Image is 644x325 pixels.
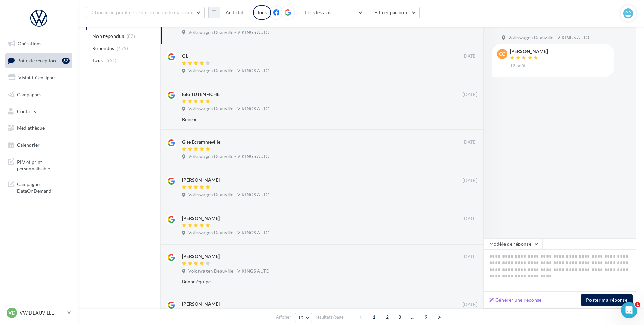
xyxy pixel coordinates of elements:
button: Au total [220,7,249,18]
span: 9 [421,311,431,322]
span: 10 [298,315,304,320]
span: cc [499,51,505,57]
span: Campagnes DataOnDemand [17,180,70,194]
button: Tous les avis [299,7,366,18]
div: [PERSON_NAME] [182,177,220,183]
span: Répondus [92,45,114,52]
div: Tous [253,5,271,20]
span: Volkswagen Deauville - VIKINGS AUTO [188,68,269,74]
a: Opérations [4,36,74,51]
span: [DATE] [463,216,477,222]
span: Contacts [17,108,36,114]
span: [DATE] [463,254,477,260]
span: [DATE] [463,139,477,145]
div: [PERSON_NAME] [510,49,548,54]
div: [PERSON_NAME] [182,253,220,260]
div: Gite Ecrammeville [182,139,220,145]
a: Campagnes DataOnDemand [4,177,74,197]
span: Volkswagen Deauville - VIKINGS AUTO [188,192,269,198]
span: 3 [394,311,405,322]
a: Médiathèque [4,121,74,135]
span: Volkswagen Deauville - VIKINGS AUTO [188,106,269,112]
span: Campagnes [17,92,41,97]
span: [DATE] [463,302,477,308]
button: Modèle de réponse [484,238,542,250]
span: Volkswagen Deauville - VIKINGS AUTO [508,35,589,41]
span: Visibilité en ligne [18,75,55,80]
span: 12 août [510,63,526,69]
span: PLV et print personnalisable [17,157,70,172]
span: Boîte de réception [17,57,56,63]
button: Poster ma réponse [581,294,633,306]
span: Opérations [18,41,41,46]
div: Bonsoir [182,116,433,123]
button: Générer une réponse [487,296,544,304]
span: (479) [117,46,128,51]
span: Tous [92,57,103,64]
button: Choisir un point de vente ou un code magasin [86,7,205,18]
span: (561) [105,58,117,63]
span: [DATE] [463,53,477,59]
span: 1 [635,302,640,307]
span: Calendrier [17,142,40,148]
span: [DATE] [463,92,477,98]
span: Volkswagen Deauville - VIKINGS AUTO [188,230,269,236]
a: VD VW DEAUVILLE [5,306,72,319]
button: 10 [295,313,312,322]
iframe: Intercom live chat [621,302,637,318]
span: Choisir un point de vente ou un code magasin [92,9,192,15]
a: Campagnes [4,87,74,102]
span: Afficher [276,314,291,320]
span: [DATE] [463,178,477,184]
div: Bonne équipe [182,278,433,285]
span: Volkswagen Deauville - VIKINGS AUTO [188,154,269,160]
div: [PERSON_NAME] [182,215,220,222]
a: Contacts [4,104,74,119]
button: Au total [208,7,249,18]
span: Tous les avis [304,9,332,15]
span: Médiathèque [17,125,45,131]
span: Volkswagen Deauville - VIKINGS AUTO [188,268,269,274]
a: PLV et print personnalisable [4,155,74,175]
span: ... [407,311,418,322]
span: (82) [127,33,135,39]
button: Filtrer par note [369,7,420,18]
div: C L [182,53,188,59]
a: Visibilité en ligne [4,71,74,85]
span: Non répondus [92,33,124,40]
a: Boîte de réception82 [4,53,74,68]
span: résultats/page [316,314,344,320]
a: Calendrier [4,138,74,152]
span: 2 [382,311,393,322]
div: [PERSON_NAME] [182,301,220,307]
span: Volkswagen Deauville - VIKINGS AUTO [188,30,269,36]
span: 1 [369,311,380,322]
div: lolo TUTENFICHE [182,91,220,98]
span: VD [8,309,15,316]
div: 82 [62,58,70,64]
p: VW DEAUVILLE [20,309,65,316]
